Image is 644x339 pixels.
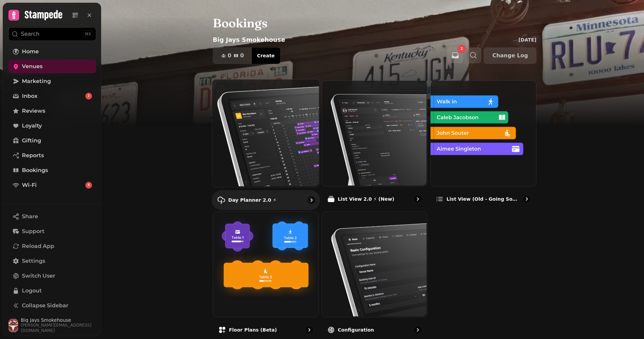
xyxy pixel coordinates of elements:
[213,35,285,45] p: Big Jays Smokehouse
[22,151,44,160] span: Reports
[8,178,96,192] a: Wi-Fi4
[22,213,38,221] span: Share
[484,48,536,64] button: Change Log
[22,122,42,130] span: Loyalty
[8,27,96,41] button: Search⌘K
[22,257,45,265] span: Settings
[22,287,42,295] span: Logout
[8,318,96,333] button: User avatarBig Jays Smokehouse[PERSON_NAME][EMAIL_ADDRESS][DOMAIN_NAME]
[22,62,42,70] span: Venues
[88,94,90,98] span: 2
[22,77,51,85] span: Marketing
[21,322,96,333] span: [PERSON_NAME][EMAIL_ADDRESS][DOMAIN_NAME]
[8,149,96,162] a: Reports
[8,239,96,253] button: Reload App
[22,242,54,250] span: Reload App
[8,299,96,312] button: Collapse Sidebar
[211,79,319,186] img: Day Planner 2.0 ⚡
[8,60,96,73] a: Venues
[8,104,96,118] a: Reviews
[8,119,96,133] a: Loyalty
[446,196,520,202] p: List view (Old - going soon)
[8,210,96,223] button: Share
[22,272,55,280] span: Switch User
[8,134,96,147] a: Gifting
[8,269,96,283] button: Switch User
[8,89,96,103] a: Inbox2
[492,53,528,58] span: Change Log
[212,79,320,210] a: Day Planner 2.0 ⚡Day Planner 2.0 ⚡
[22,48,39,56] span: Home
[228,53,231,58] span: 0
[461,47,463,51] span: 2
[306,327,313,333] svg: go to
[88,183,90,188] span: 4
[22,181,37,189] span: Wi-Fi
[213,48,252,64] button: 00
[21,30,39,38] p: Search
[523,196,530,202] svg: go to
[8,254,96,268] a: Settings
[22,166,48,174] span: Bookings
[414,196,421,202] svg: go to
[8,284,96,298] button: Logout
[240,53,244,58] span: 0
[8,45,96,58] a: Home
[8,225,96,238] button: Support
[22,137,41,145] span: Gifting
[308,197,315,203] svg: go to
[322,80,428,209] a: List View 2.0 ⚡ (New)List View 2.0 ⚡ (New)
[22,227,45,235] span: Support
[414,327,421,333] svg: go to
[212,211,318,317] img: Floor Plans (beta)
[229,327,277,333] p: Floor Plans (beta)
[338,196,394,202] p: List View 2.0 ⚡ (New)
[321,80,427,186] img: List View 2.0 ⚡ (New)
[22,302,68,310] span: Collapse Sidebar
[257,53,274,58] span: Create
[321,211,427,317] img: Configuration
[21,318,96,322] span: Big Jays Smokehouse
[430,80,536,209] a: List view (Old - going soon)List view (Old - going soon)
[22,92,37,100] span: Inbox
[8,75,96,88] a: Marketing
[8,319,18,332] img: User avatar
[83,30,93,38] div: ⌘K
[22,107,45,115] span: Reviews
[8,164,96,177] a: Bookings
[430,80,535,186] img: List view (Old - going soon)
[338,327,374,333] p: Configuration
[252,48,280,64] button: Create
[519,36,536,43] p: [DATE]
[228,197,276,203] p: Day Planner 2.0 ⚡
